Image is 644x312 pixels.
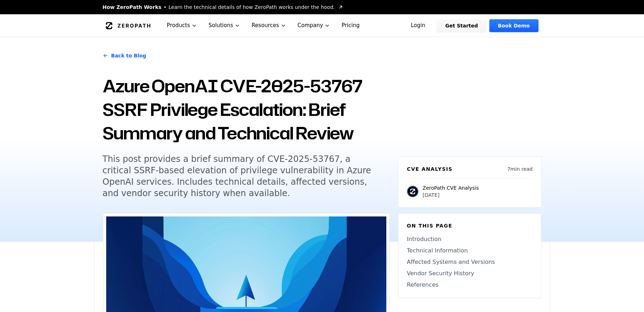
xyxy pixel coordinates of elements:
[103,46,146,66] a: Back to Blog
[489,19,538,32] a: Book Demo
[94,14,550,37] nav: Global
[407,222,532,229] h6: On this page
[423,191,479,199] p: [DATE]
[407,246,532,255] a: Technical Information
[336,14,365,37] a: Pricing
[407,281,532,289] a: References
[423,184,479,191] p: ZeroPath CVE Analysis
[103,74,390,145] h1: Azure OpenAI CVE-2025-53767 SSRF Privilege Escalation: Brief Summary and Technical Review
[407,269,532,278] a: Vendor Security History
[169,4,335,11] span: Learn the technical details of how ZeroPath works under the hood.
[203,14,246,37] button: Solutions
[507,165,532,173] p: 7 min read
[437,19,486,32] a: Get Started
[402,19,434,32] a: Login
[103,4,344,11] a: How ZeroPath WorksLearn the technical details of how ZeroPath works under the hood.
[407,258,532,266] a: Affected Systems and Versions
[161,14,203,37] button: Products
[292,14,336,37] button: Company
[103,4,161,11] span: How ZeroPath Works
[407,235,532,244] a: Introduction
[103,153,376,199] h5: This post provides a brief summary of CVE-2025-53767, a critical SSRF-based elevation of privileg...
[407,165,453,173] h6: CVE Analysis
[407,186,418,197] img: ZeroPath CVE Analysis
[246,14,292,37] button: Resources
